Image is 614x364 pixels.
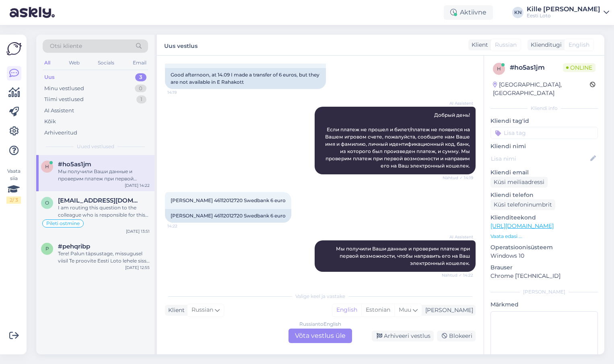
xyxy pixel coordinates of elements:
span: Muu [399,306,411,313]
div: Tiimi vestlused [44,95,84,103]
div: Kõik [44,118,56,126]
p: Kliendi tag'id [490,117,598,125]
div: Socials [96,58,116,68]
label: Uus vestlus [164,39,198,50]
a: [URL][DOMAIN_NAME] [490,222,554,230]
div: [PERSON_NAME] [490,288,598,296]
div: Klienditugi [527,41,562,49]
span: AI Assistent [443,234,473,240]
div: Russian to English [299,321,341,328]
div: I am routing this question to the colleague who is responsible for this topic. The reply might ta... [58,204,150,219]
p: Kliendi email [490,168,598,177]
span: Otsi kliente [50,42,82,50]
p: Vaata edasi ... [490,233,598,240]
p: Operatsioonisüsteem [490,243,598,252]
div: [PERSON_NAME] [422,306,473,314]
span: h [497,66,501,72]
p: Windows 10 [490,252,598,260]
span: English [569,41,589,49]
div: Мы получили Ваши данные и проверим платеж при первой возможности, чтобы направить его на Ваш элек... [58,168,150,182]
span: Мы получили Ваши данные и проверим платеж при первой возможности, чтобы направить его на Ваш элек... [336,246,471,266]
input: Lisa nimi [491,154,589,163]
span: Pileti ostmine [46,221,80,226]
span: Russian [495,41,517,49]
div: Minu vestlused [44,85,84,93]
div: 0 [135,85,146,93]
div: Aktiivne [444,5,493,20]
input: Lisa tag [490,127,598,139]
div: Vaata siia [6,168,21,204]
p: Brauser [490,263,598,272]
span: [PERSON_NAME] 46112012720 Swedbank 6 euro [171,197,286,203]
div: English [332,304,361,316]
div: 3 [135,73,146,81]
div: [GEOGRAPHIC_DATA], [GEOGRAPHIC_DATA] [493,81,590,97]
span: 14:19 [167,89,198,95]
div: Valige keel ja vastake [165,293,476,300]
div: Arhiveeritud [44,129,77,137]
span: Online [563,63,595,72]
span: p [45,246,49,252]
div: Eesti Loto [527,12,600,19]
span: #ho5as1jm [58,161,91,168]
span: 14:22 [167,223,198,229]
div: Tere! Palun täpsustage, missugusel viisil Te proovite Eesti Loto lehele sisse logida ning millise... [58,250,150,265]
div: Küsi meiliaadressi [490,177,548,188]
div: Klient [468,41,488,49]
div: Kille [PERSON_NAME] [527,6,600,12]
div: Küsi telefoninumbrit [490,199,555,210]
span: Nähtud ✓ 14:22 [442,272,473,278]
a: Kille [PERSON_NAME]Eesti Loto [527,6,609,19]
div: # ho5as1jm [510,63,563,72]
div: [PERSON_NAME] 46112012720 Swedbank 6 euro [165,209,291,223]
p: Klienditeekond [490,213,598,222]
span: Uued vestlused [77,143,114,150]
div: Uus [44,73,55,81]
div: Good afternoon, at 14.09 I made a transfer of 6 euros, but they are not available in E Rahakott [165,68,326,89]
div: 2 / 3 [6,196,21,204]
span: #pehqribp [58,243,90,250]
div: Kliendi info [490,105,598,112]
div: Blokeeri [437,331,476,341]
span: O [45,200,49,206]
p: Chrome [TECHNICAL_ID] [490,272,598,280]
div: Võta vestlus üle [288,329,352,343]
div: [DATE] 14:22 [125,182,150,188]
div: Email [131,58,148,68]
div: 1 [136,95,146,103]
div: AI Assistent [44,107,74,115]
div: Arhiveeri vestlus [372,331,434,341]
div: Web [67,58,81,68]
div: [DATE] 12:55 [125,265,150,271]
p: Kliendi telefon [490,191,598,199]
div: KN [512,7,523,18]
span: h [45,163,49,170]
div: All [43,58,52,68]
div: Estonian [361,304,394,316]
p: Märkmed [490,300,598,309]
div: Klient [165,306,185,314]
span: Oyromiro@gmail.com [58,197,142,204]
div: [DATE] 13:51 [126,228,150,234]
span: AI Assistent [443,100,473,106]
img: Askly Logo [6,41,22,56]
p: Kliendi nimi [490,142,598,151]
span: Nähtud ✓ 14:19 [443,175,473,181]
span: Russian [192,306,213,314]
